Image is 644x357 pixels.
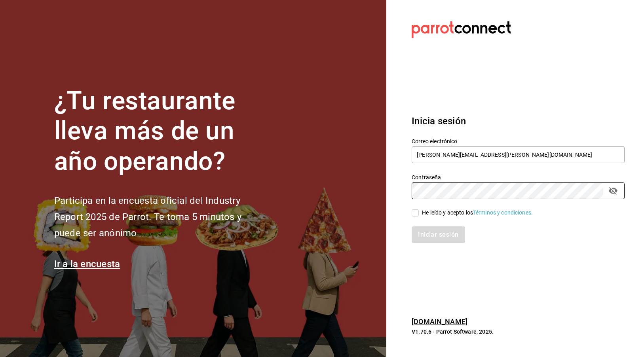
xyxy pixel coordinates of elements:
a: Ir a la encuesta [54,258,120,270]
h2: Participa en la encuesta oficial del Industry Report 2025 de Parrot. Te toma 5 minutos y puede se... [54,193,268,241]
div: He leído y acepto los [422,209,533,217]
label: Correo electrónico [412,138,625,144]
h3: Inicia sesión [412,114,625,128]
a: [DOMAIN_NAME] [412,317,467,326]
a: Términos y condiciones. [473,209,533,216]
p: V1.70.6 - Parrot Software, 2025. [412,328,625,336]
label: Contraseña [412,174,625,180]
input: Ingresa tu correo electrónico [412,146,625,163]
button: passwordField [606,184,620,197]
h1: ¿Tu restaurante lleva más de un año operando? [54,86,268,177]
